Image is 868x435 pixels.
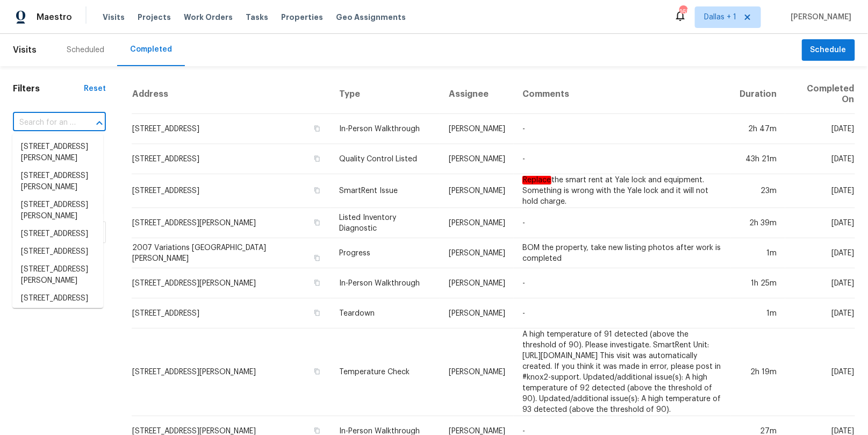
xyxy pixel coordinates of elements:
button: Copy Address [312,278,322,288]
td: - [514,114,731,144]
span: Tasks [246,13,268,21]
div: 165 [679,6,687,17]
button: Close [92,116,107,131]
li: [STREET_ADDRESS][PERSON_NAME] [12,308,103,337]
td: BOM the property, take new listing photos after work is completed [514,238,731,268]
li: [STREET_ADDRESS] [12,243,103,261]
button: Copy Address [312,308,322,318]
td: 2007 Variations [GEOGRAPHIC_DATA][PERSON_NAME] [132,238,331,268]
span: Projects [138,12,171,23]
td: the smart rent at Yale lock and equipment. Something is wrong with the Yale lock and it will not ... [514,174,731,208]
td: [DATE] [785,114,855,144]
button: Copy Address [312,253,322,263]
td: 1m [731,238,785,268]
button: Copy Address [312,218,322,227]
span: [PERSON_NAME] [787,12,852,23]
td: - [514,298,731,329]
div: Reset [84,83,106,94]
th: Completed On [785,75,855,114]
td: [DATE] [785,208,855,238]
td: In-Person Walkthrough [331,268,440,298]
td: [STREET_ADDRESS][PERSON_NAME] [132,268,331,298]
td: [DATE] [785,144,855,174]
span: Maestro [37,12,72,23]
td: SmartRent Issue [331,174,440,208]
th: Address [132,75,331,114]
td: [PERSON_NAME] [440,238,514,268]
div: Completed [130,44,172,55]
th: Duration [731,75,785,114]
li: [STREET_ADDRESS] [12,290,103,308]
td: [STREET_ADDRESS] [132,298,331,329]
td: [PERSON_NAME] [440,329,514,416]
span: Geo Assignments [336,12,406,23]
td: 2h 39m [731,208,785,238]
li: [STREET_ADDRESS] [12,225,103,243]
button: Schedule [802,39,855,61]
td: Quality Control Listed [331,144,440,174]
td: [STREET_ADDRESS][PERSON_NAME] [132,329,331,416]
td: [STREET_ADDRESS] [132,144,331,174]
td: 1m [731,298,785,329]
td: [DATE] [785,238,855,268]
li: [STREET_ADDRESS][PERSON_NAME] [12,196,103,225]
td: Progress [331,238,440,268]
th: Comments [514,75,731,114]
td: A high temperature of 91 detected (above the threshold of 90). Please investigate. SmartRent Unit... [514,329,731,416]
td: 2h 19m [731,329,785,416]
td: [PERSON_NAME] [440,208,514,238]
td: 2h 47m [731,114,785,144]
input: Search for an address... [13,115,76,131]
td: [STREET_ADDRESS] [132,114,331,144]
span: Visits [13,38,37,62]
span: Properties [281,12,323,23]
td: 23m [731,174,785,208]
button: Copy Address [312,124,322,133]
td: In-Person Walkthrough [331,114,440,144]
td: 1h 25m [731,268,785,298]
td: Listed Inventory Diagnostic [331,208,440,238]
td: 43h 21m [731,144,785,174]
th: Type [331,75,440,114]
td: [PERSON_NAME] [440,144,514,174]
td: [PERSON_NAME] [440,114,514,144]
td: [DATE] [785,268,855,298]
td: - [514,144,731,174]
td: - [514,208,731,238]
td: [PERSON_NAME] [440,298,514,329]
td: [DATE] [785,298,855,329]
button: Copy Address [312,186,322,195]
td: [STREET_ADDRESS][PERSON_NAME] [132,208,331,238]
button: Copy Address [312,367,322,376]
td: [PERSON_NAME] [440,174,514,208]
td: Teardown [331,298,440,329]
span: Work Orders [184,12,233,23]
div: Scheduled [67,45,104,55]
td: Temperature Check [331,329,440,416]
span: Dallas + 1 [704,12,736,23]
td: - [514,268,731,298]
li: [STREET_ADDRESS][PERSON_NAME] [12,138,103,167]
em: Replace [522,176,551,184]
li: [STREET_ADDRESS][PERSON_NAME] [12,167,103,196]
button: Copy Address [312,154,322,163]
li: [STREET_ADDRESS][PERSON_NAME] [12,261,103,290]
span: Schedule [810,44,847,57]
th: Assignee [440,75,514,114]
td: [STREET_ADDRESS] [132,174,331,208]
span: Visits [103,12,125,23]
td: [DATE] [785,174,855,208]
h1: Filters [13,83,84,94]
td: [PERSON_NAME] [440,268,514,298]
td: [DATE] [785,329,855,416]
